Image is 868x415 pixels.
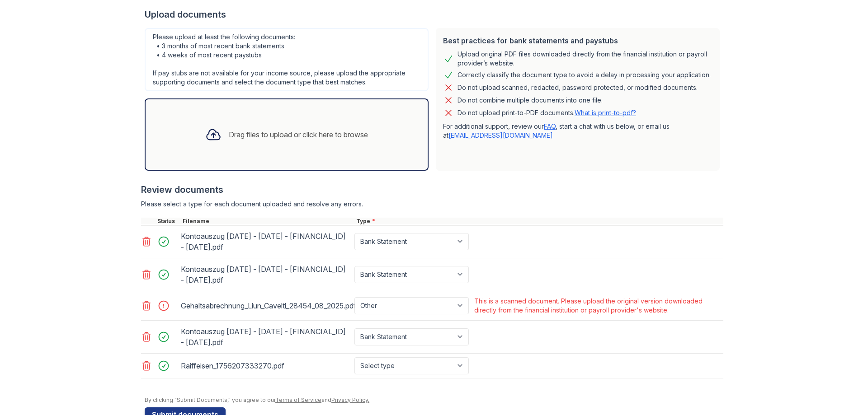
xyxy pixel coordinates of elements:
div: Drag files to upload or click here to browse [229,129,368,140]
div: Raiffeisen_1756207333270.pdf [181,359,351,373]
p: Do not upload print-to-PDF documents. [458,108,636,117]
div: Filename [181,218,354,225]
div: Gehaltsabrechnung_Liun_Cavelti_28454_08_2025.pdf [181,298,351,313]
div: Kontoauszug [DATE] - [DATE] - [FINANCIAL_ID] - [DATE].pdf [181,229,351,254]
div: Kontoauszug [DATE] - [DATE] - [FINANCIAL_ID] - [DATE].pdf [181,262,351,287]
a: Terms of Service [275,396,321,403]
a: What is print-to-pdf? [575,109,636,117]
div: Best practices for bank statements and paystubs [443,35,712,46]
div: By clicking "Submit Documents," you agree to our and [145,396,723,404]
p: For additional support, review our , start a chat with us below, or email us at [443,122,712,140]
a: FAQ [544,122,556,130]
a: Privacy Policy. [331,396,369,403]
div: Kontoauszug [DATE] - [DATE] - [FINANCIAL_ID] - [DATE].pdf [181,324,351,350]
div: Correctly classify the document type to avoid a delay in processing your application. [458,70,711,80]
div: Please select a type for each document uploaded and resolve any errors. [141,200,723,209]
div: Do not upload scanned, redacted, password protected, or modified documents. [458,82,698,93]
div: Please upload at least the following documents: • 3 months of most recent bank statements • 4 wee... [145,28,429,91]
div: Upload original PDF files downloaded directly from the financial institution or payroll provider’... [458,50,712,68]
div: This is a scanned document. Please upload the original version downloaded directly from the finan... [474,297,722,315]
div: Upload documents [145,8,723,21]
div: Review documents [141,183,723,196]
div: Do not combine multiple documents into one file. [458,95,603,106]
a: [EMAIL_ADDRESS][DOMAIN_NAME] [448,131,553,139]
div: Status [156,218,181,225]
div: Type [354,218,723,225]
